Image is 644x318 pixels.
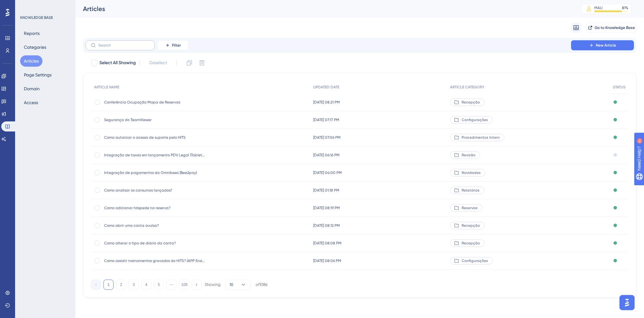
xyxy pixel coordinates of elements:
[313,223,340,228] span: [DATE] 08:12 PM
[225,280,251,290] button: 10
[104,117,205,122] span: Segurança do TeamViewer
[313,85,339,90] span: UPDATED DATE
[83,4,565,13] div: Articles
[104,188,205,193] span: Como analisar os consumos lançados?
[462,223,480,228] span: Recepção
[15,2,39,9] span: Need Help?
[20,42,50,53] button: Categories
[230,282,233,287] span: 10
[586,23,636,33] button: Go to Knowledge Base
[313,188,339,193] span: [DATE] 01:18 PM
[129,280,139,290] button: 3
[104,100,205,105] span: Conferência Ocupação Mapa de Reservas
[313,205,340,210] span: [DATE] 08:19 PM
[20,97,42,108] button: Access
[141,280,151,290] button: 4
[462,100,480,105] span: Recepção
[596,43,616,48] span: New Article
[313,170,342,175] span: [DATE] 04:00 PM
[450,85,484,90] span: ARTICLE CATEGORY
[98,43,149,47] input: Search
[313,258,341,263] span: [DATE] 08:06 PM
[313,100,340,105] span: [DATE] 08:21 PM
[104,205,205,210] span: Como adicionar hóspede na reserva?
[462,205,478,210] span: Reservas
[144,57,173,69] button: Deselect
[20,83,43,94] button: Domain
[613,85,625,90] span: STATUS
[313,117,339,122] span: [DATE] 07:17 PM
[313,153,340,158] span: [DATE] 06:16 PM
[622,5,628,10] div: 81 %
[20,28,43,39] button: Reports
[104,258,205,263] span: Como assistir treinamentos gravados do HITS? (APP Ensina)
[462,135,500,140] span: Procedimentos Intern
[462,241,480,246] span: Recepção
[104,135,205,140] span: Como autorizar o acesso de suporte pelo HITS
[462,153,475,158] span: Revisão
[462,117,488,122] span: Configurações
[20,55,42,67] button: Articles
[462,258,488,263] span: Configurações
[313,241,341,246] span: [DATE] 08:08 PM
[618,293,636,312] iframe: UserGuiding AI Assistant Launcher
[104,223,205,228] span: Como abrir uma conta avulsa?
[462,170,481,175] span: Novidades
[157,40,189,50] button: Filter
[154,280,164,290] button: 5
[179,280,189,290] button: 109
[172,43,181,48] span: Filter
[104,153,205,158] span: Integração de taxas em lançamento PDV Legal (Tablet Cloud)
[313,135,341,140] span: [DATE] 07:06 PM
[104,241,205,246] span: Como alterar o tipo de diária da conta?
[166,280,176,290] button: ⋯
[256,282,268,287] div: of 1086
[99,59,136,67] span: Select All Showing
[104,170,205,175] span: Integração de pagamentos da Omnibees (Bee2pay)
[594,5,602,10] div: MAU
[462,188,480,193] span: Relatórios
[43,3,47,8] div: 9+
[149,59,167,67] span: Deselect
[103,280,114,290] button: 1
[595,25,635,30] span: Go to Knowledge Base
[20,15,53,20] div: KNOWLEDGE BASE
[205,282,220,287] div: Showing
[571,40,634,50] button: New Article
[20,69,55,81] button: Page Settings
[116,280,126,290] button: 2
[94,85,119,90] span: ARTICLE NAME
